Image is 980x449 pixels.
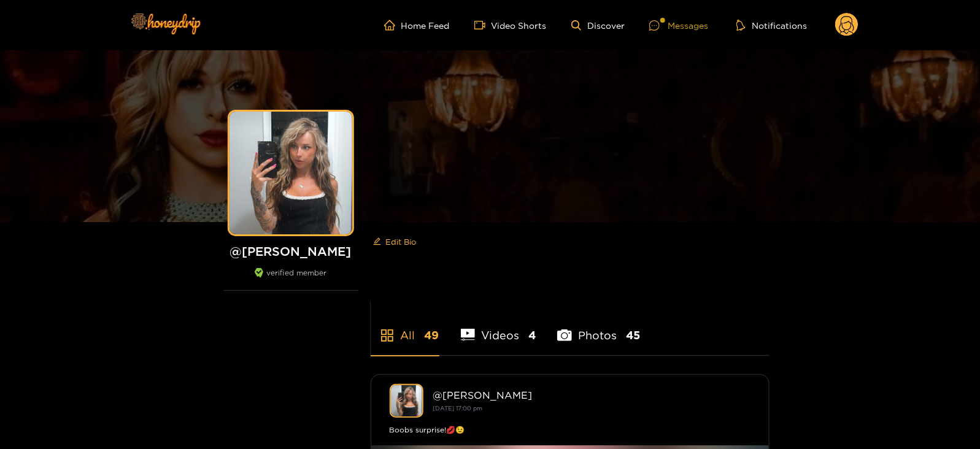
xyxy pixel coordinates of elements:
[371,232,419,251] button: editEdit Bio
[390,424,750,436] div: Boobs surprise!💋😉
[425,328,439,343] span: 49
[626,328,640,343] span: 45
[461,300,536,355] li: Videos
[223,244,358,259] h1: @ [PERSON_NAME]
[474,20,547,31] a: Video Shorts
[223,268,358,291] div: verified member
[649,18,708,33] div: Messages
[371,300,439,355] li: All
[733,19,811,31] button: Notifications
[373,237,381,247] span: edit
[474,20,492,31] span: video-camera
[433,390,750,401] div: @ [PERSON_NAME]
[384,20,401,31] span: home
[390,384,423,418] img: kendra
[528,328,536,343] span: 4
[557,300,640,355] li: Photos
[380,328,395,343] span: appstore
[384,20,450,31] a: Home Feed
[571,20,625,31] a: Discover
[433,405,483,412] small: [DATE] 17:00 pm
[386,236,417,248] span: Edit Bio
